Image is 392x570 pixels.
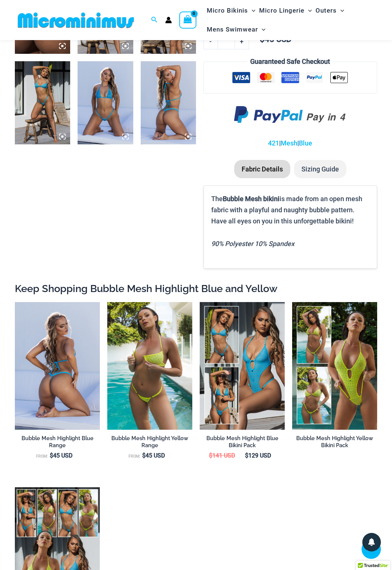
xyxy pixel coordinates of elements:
a: Mesh [281,139,297,147]
img: Bubble Mesh Highlight Blue 309 Tri Top 421 Micro [78,61,133,144]
p: | | [203,138,377,149]
img: MM SHOP LOGO FLAT [15,12,137,29]
bdi: 45 USD [50,452,72,459]
span: From: [36,454,48,459]
a: OutersMenu ToggleMenu Toggle [314,1,346,20]
span: Menu Toggle [337,1,344,20]
img: Bubble Mesh Highlight Blue 309 Tri Top 421 Micro [141,61,196,144]
bdi: 45 USD [260,35,291,44]
bdi: 45 USD [142,452,165,459]
a: Bubble Mesh Highlight Yellow Range [107,435,192,452]
a: View Shopping Cart, empty [179,12,196,29]
span: Micro Lingerie [259,1,304,20]
span: $ [209,452,212,459]
img: Bubble Mesh Highlight Blue 309 Tri Top 421 Micro 04 [15,302,100,430]
h2: Bubble Mesh Highlight Yellow Bikini Pack [292,435,377,449]
span: Mens Swimwear [207,20,258,39]
h2: Bubble Mesh Highlight Blue Range [15,435,100,449]
h2: Keep Shopping Bubble Mesh Highlight Blue and Yellow [15,282,377,295]
a: Bubble Mesh Highlight Yellow 323 Underwire Top 469 Thong 02Bubble Mesh Highlight Yellow 323 Under... [107,302,192,430]
a: Mens SwimwearMenu ToggleMenu Toggle [205,20,267,39]
a: Bubble Mesh Highlight Yellow Bikini Pack [292,435,377,452]
a: Bubble Mesh Ultimate (2)Bubble Mesh Highlight Blue 309 Tri Top 469 Thong 05Bubble Mesh Highlight ... [200,302,285,430]
a: Bubble Mesh Highlight Blue Bikini Pack [200,435,285,452]
h2: Bubble Mesh Highlight Blue Bikini Pack [200,435,285,449]
h2: Bubble Mesh Highlight Yellow Range [107,435,192,449]
b: Bubble Mesh bikini [223,195,280,203]
span: Menu Toggle [248,1,255,20]
span: From: [128,454,140,459]
legend: Guaranteed Safe Checkout [247,56,333,67]
a: Micro LingerieMenu ToggleMenu Toggle [257,1,314,20]
a: Account icon link [165,17,172,23]
img: Bubble Mesh Highlight Blue 323 Underwire Top 421 Micro [15,61,70,144]
img: Bubble Mesh Ultimate (3) [292,302,377,430]
span: Menu Toggle [304,1,312,20]
span: $ [50,452,53,459]
a: Micro BikinisMenu ToggleMenu Toggle [205,1,257,20]
li: Fabric Details [234,160,290,178]
bdi: 129 USD [245,452,271,459]
span: $ [260,35,265,44]
span: $ [245,452,248,459]
a: + [235,34,249,49]
span: Outers [316,1,337,20]
span: Menu Toggle [258,20,265,39]
a: Search icon link [151,16,158,25]
p: The is made from an open mesh fabric with a playful and naughty bubble pattern. Have all eyes on ... [211,193,369,226]
bdi: 141 USD [209,452,235,459]
li: Sizing Guide [294,160,346,178]
i: 90% Polyester 10% Spandex [211,240,294,248]
a: 421 [268,139,279,147]
input: Product quantity [218,34,235,49]
span: $ [142,452,146,459]
a: Bubble Mesh Highlight Blue 309 Tri Top 421 Micro 05Bubble Mesh Highlight Blue 309 Tri Top 421 Mic... [15,302,100,430]
span: Micro Bikinis [207,1,248,20]
a: Bubble Mesh Ultimate (3)Bubble Mesh Highlight Yellow 309 Tri Top 469 Thong 05Bubble Mesh Highligh... [292,302,377,430]
img: Bubble Mesh Highlight Yellow 323 Underwire Top 469 Thong 02 [107,302,192,430]
a: Bubble Mesh Highlight Blue Range [15,435,100,452]
a: - [203,34,218,49]
img: Bubble Mesh Ultimate (2) [200,302,285,430]
a: Blue [299,139,312,147]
